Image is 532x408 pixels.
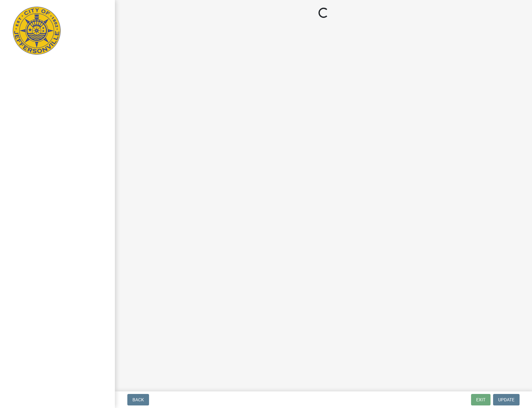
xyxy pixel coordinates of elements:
button: Update [493,394,520,405]
span: Update [498,397,514,402]
button: Back [127,394,149,405]
span: Back [132,397,144,402]
img: City of Jeffersonville, Indiana [13,7,61,55]
button: Exit [471,394,491,405]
